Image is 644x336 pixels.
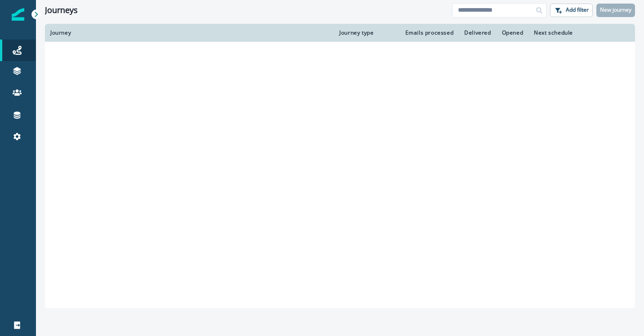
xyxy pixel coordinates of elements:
div: Delivered [464,29,491,36]
h1: Journeys [45,5,78,15]
button: New journey [596,4,635,17]
div: Journey [50,29,329,36]
p: New journey [600,7,631,13]
p: Add filter [566,7,589,13]
div: Journey type [339,29,393,36]
div: Opened [502,29,524,36]
div: Emails processed [404,29,453,36]
button: Add filter [550,4,593,17]
img: Inflection [12,8,24,21]
div: Next schedule [534,29,608,36]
